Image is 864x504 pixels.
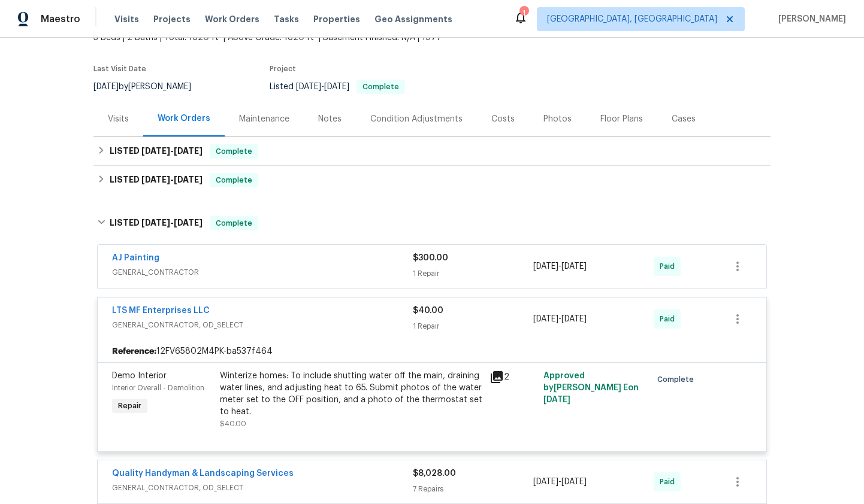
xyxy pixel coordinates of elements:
div: 2 [490,370,536,384]
span: Projects [153,13,191,25]
span: [DATE] [533,478,558,486]
a: Quality Handyman & Landscaping Services [112,469,294,478]
div: 7 Repairs [413,483,533,495]
span: Properties [313,13,360,25]
span: - [141,147,203,155]
div: Cases [672,113,696,125]
div: LISTED [DATE]-[DATE]Complete [93,166,771,195]
span: Project [270,65,296,72]
span: $40.00 [220,420,246,427]
span: $40.00 [413,306,443,315]
h6: LISTED [110,216,203,230]
span: - [533,260,587,272]
a: AJ Painting [112,254,159,262]
span: Paid [660,260,679,272]
span: Complete [358,83,404,90]
span: [DATE] [324,83,349,91]
span: Maestro [41,13,80,25]
div: LISTED [DATE]-[DATE]Complete [93,204,771,242]
div: Maintenance [239,113,289,125]
div: Visits [108,113,129,125]
span: [DATE] [174,175,203,184]
span: [GEOGRAPHIC_DATA], [GEOGRAPHIC_DATA] [547,13,717,25]
span: Paid [660,476,679,488]
span: Interior Overall - Demolition [112,384,204,391]
span: [DATE] [296,83,321,91]
span: Paid [660,313,679,325]
span: - [533,313,587,325]
span: [DATE] [141,147,170,155]
span: Complete [211,217,257,229]
span: Demo Interior [112,372,167,380]
span: [DATE] [543,396,570,404]
div: 1 [519,7,528,19]
span: Complete [211,174,257,186]
div: Condition Adjustments [370,113,463,125]
span: Work Orders [205,13,259,25]
a: LTS MF Enterprises LLC [112,306,210,315]
span: [DATE] [561,478,587,486]
span: - [533,476,587,488]
div: Photos [543,113,572,125]
span: [DATE] [141,218,170,227]
span: [DATE] [174,147,203,155]
div: 12FV65802M4PK-ba537f464 [98,341,766,362]
span: $300.00 [413,254,448,262]
div: Costs [491,113,515,125]
span: [DATE] [93,83,119,91]
span: Visits [114,13,139,25]
span: [DATE] [561,262,587,271]
span: $8,028.00 [413,469,456,478]
span: [DATE] [561,315,587,323]
span: Repair [113,400,146,412]
span: 3 Beds | 2 Baths | Total: 1620 ft² | Above Grade: 1620 ft² | Basement Finished: N/A | 1977 [93,32,528,44]
div: LISTED [DATE]-[DATE]Complete [93,137,771,166]
div: Work Orders [158,113,210,125]
span: GENERAL_CONTRACTOR, OD_SELECT [112,482,413,494]
span: [PERSON_NAME] [774,13,846,25]
div: 1 Repair [413,268,533,280]
span: [DATE] [174,218,203,227]
span: Geo Assignments [374,13,452,25]
span: GENERAL_CONTRACTOR, OD_SELECT [112,319,413,331]
h6: LISTED [110,173,203,187]
div: 1 Repair [413,320,533,332]
span: GENERAL_CONTRACTOR [112,266,413,278]
span: Listed [270,83,405,91]
span: Tasks [274,15,299,23]
b: Reference: [112,345,156,357]
span: - [296,83,349,91]
span: - [141,175,203,184]
h6: LISTED [110,144,203,159]
div: Winterize homes: To include shutting water off the main, draining water lines, and adjusting heat... [220,370,482,418]
div: Floor Plans [600,113,643,125]
span: Approved by [PERSON_NAME] E on [543,372,639,404]
span: [DATE] [533,315,558,323]
span: Complete [657,374,699,385]
span: Last Visit Date [93,65,146,72]
span: [DATE] [533,262,558,271]
div: by [PERSON_NAME] [93,80,206,94]
div: Notes [318,113,342,125]
span: [DATE] [141,175,170,184]
span: Complete [211,145,257,157]
span: - [141,218,203,227]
